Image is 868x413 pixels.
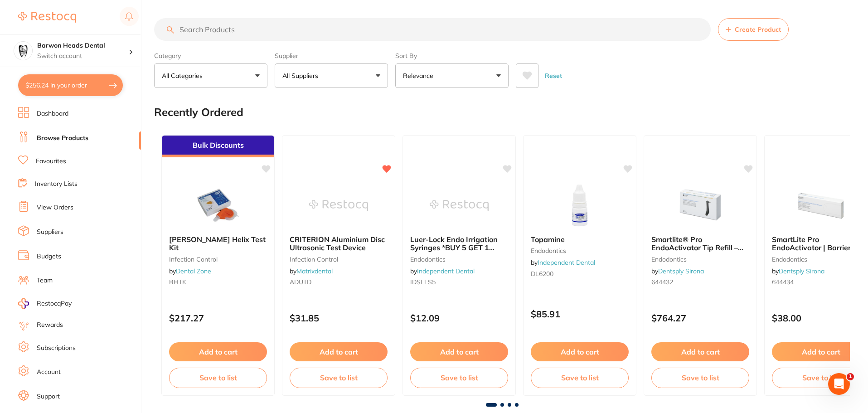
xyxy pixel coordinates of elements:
span: by [290,267,333,275]
button: Add to cart [651,342,749,361]
span: by [772,267,824,275]
b: Browne Helix Test Kit [169,235,267,252]
span: by [410,267,475,275]
label: Supplier [275,52,388,60]
img: CRITERION Aluminium Disc Ultrasonic Test Device [309,183,368,228]
small: 644432 [651,278,749,286]
small: infection control [290,256,388,263]
span: RestocqPay [37,299,72,308]
span: by [531,258,595,267]
p: Switch account [37,52,129,61]
button: Save to list [169,368,267,388]
small: endodontics [410,256,508,263]
img: Topamine [550,183,609,228]
img: Restocq Logo [18,12,76,23]
h2: Recently Ordered [154,106,243,119]
a: Dentsply Sirona [779,267,824,275]
p: All Suppliers [282,71,322,80]
p: $31.85 [290,313,388,323]
a: Inventory Lists [35,180,78,189]
a: Account [37,368,61,377]
p: $85.91 [531,309,629,319]
a: Support [37,392,60,401]
a: Dental Zone [176,267,211,275]
small: ADUTD [290,278,388,286]
button: Add to cart [169,342,267,361]
button: Reset [542,63,565,88]
small: endodontics [651,256,749,263]
a: Matrixdental [296,267,333,275]
small: DL6200 [531,270,629,277]
p: All Categories [162,71,206,80]
p: $217.27 [169,313,267,323]
small: IDSLLS5 [410,278,508,286]
a: Dashboard [37,109,68,118]
b: Luer-Lock Endo Irrigation Syringes *BUY 5 GET 1 FREE* - 5ml [410,235,508,252]
button: All Categories [154,63,267,88]
small: endodontics [531,247,629,254]
button: Relevance [395,63,509,88]
img: Browne Helix Test Kit [189,183,247,228]
small: BHTK [169,278,267,286]
small: Infection Control [169,256,267,263]
label: Category [154,52,267,60]
p: $12.09 [410,313,508,323]
button: Add to cart [410,342,508,361]
label: Sort By [395,52,509,60]
a: Restocq Logo [18,7,76,28]
p: Relevance [403,71,437,80]
a: RestocqPay [18,298,72,309]
img: Luer-Lock Endo Irrigation Syringes *BUY 5 GET 1 FREE* - 5ml [430,183,489,228]
button: Save to list [651,368,749,388]
h4: Barwon Heads Dental [37,41,129,50]
a: Suppliers [37,228,63,237]
img: Smartlite® Pro EndoActivator Tip Refill – Replacement for EAD100 [671,183,730,228]
span: by [169,267,211,275]
b: CRITERION Aluminium Disc Ultrasonic Test Device [290,235,388,252]
img: SmartLite Pro EndoActivator | Barrier Sleeves [791,183,850,228]
button: Save to list [410,368,508,388]
a: View Orders [37,203,73,212]
b: Smartlite® Pro EndoActivator Tip Refill – Replacement for EAD100 [651,235,749,252]
button: $256.24 in your order [18,74,123,96]
a: Favourites [36,157,66,166]
button: Save to list [290,368,388,388]
button: Add to cart [531,342,629,361]
button: Create Product [718,18,789,41]
span: by [651,267,704,275]
iframe: Intercom live chat [828,373,850,395]
img: Barwon Heads Dental [14,42,32,60]
div: Bulk Discounts [162,136,274,157]
input: Search Products [154,18,711,41]
a: Rewards [37,321,63,330]
button: All Suppliers [275,63,388,88]
a: Browse Products [37,134,88,143]
a: Budgets [37,252,61,261]
button: Save to list [531,368,629,388]
a: Team [37,276,53,285]
a: Independent Dental [417,267,475,275]
p: $764.27 [651,313,749,323]
span: 1 [847,373,854,380]
a: Subscriptions [37,344,76,353]
b: Topamine [531,235,629,243]
a: Dentsply Sirona [658,267,704,275]
span: Create Product [735,26,781,33]
a: Independent Dental [538,258,595,267]
button: Add to cart [290,342,388,361]
img: RestocqPay [18,298,29,309]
